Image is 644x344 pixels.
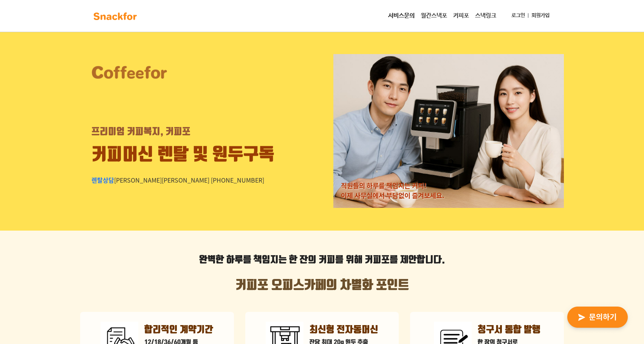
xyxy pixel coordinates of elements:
[508,9,528,23] a: 로그인
[80,253,564,267] p: 를 위해 커피포를 제안합니다.
[91,175,114,184] span: 렌탈상담
[91,10,139,22] img: background-main-color.svg
[91,175,264,184] div: [PERSON_NAME][PERSON_NAME] [PHONE_NUMBER]
[144,323,213,337] p: 합리적인 계약기간
[80,278,564,293] h2: 커피포 오피스카페의 차별화 포인트
[91,125,190,139] div: 프리미엄 커피복지, 커피포
[341,181,444,201] div: 직원들의 하루를 책임지는 커피! 이제 사무실에서 부담없이 즐겨보세요.
[528,9,553,23] a: 회원가입
[472,8,499,23] a: 스낵링크
[478,323,540,337] p: 청구서 통합 발행
[310,323,378,337] p: 최신형 전자동머신
[91,143,274,168] div: 커피머신 렌탈 및 원두구독
[450,8,472,23] a: 커피포
[91,65,167,79] img: 커피포 로고
[418,8,450,23] a: 월간스낵포
[385,8,418,23] a: 서비스문의
[333,54,564,208] img: 렌탈 모델 사진
[199,254,335,266] strong: 완벽한 하루를 책임지는 한 잔의 커피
